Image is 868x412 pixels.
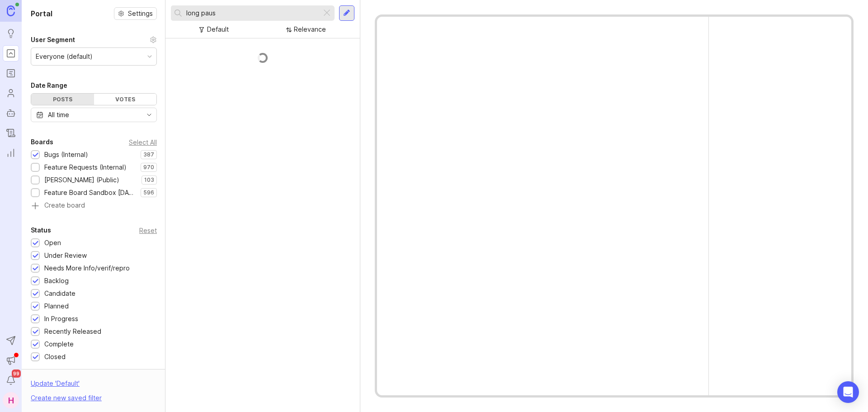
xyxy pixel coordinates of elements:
button: Notifications [3,372,19,388]
div: User Segment [31,34,75,45]
h1: Portal [31,8,52,19]
input: Search... [186,8,318,18]
div: Everyone (default) [36,52,93,62]
p: 596 [143,189,154,196]
svg: toggle icon [142,111,156,118]
button: Settings [114,7,157,20]
a: Autopilot [3,105,19,121]
div: Default [207,24,229,34]
div: Open [44,238,61,248]
span: 99 [12,369,21,378]
div: In Progress [44,314,78,324]
div: Boards [31,137,53,147]
div: Closed [44,352,66,362]
div: Date Range [31,80,67,91]
div: Posts [31,94,94,105]
div: Needs More Info/verif/repro [44,263,130,273]
div: Status [31,225,51,236]
div: Create new saved filter [31,393,102,403]
div: Recently Released [44,327,101,336]
div: Complete [44,339,74,349]
span: Settings [128,9,153,18]
a: Roadmaps [3,65,19,81]
a: Reporting [3,145,19,161]
div: Relevance [294,24,326,34]
a: Ideas [3,25,19,42]
div: Feature Requests (Internal) [44,162,127,172]
a: Users [3,85,19,101]
a: Changelog [3,125,19,141]
div: All time [48,110,69,120]
div: Bugs (Internal) [44,150,88,160]
a: Portal [3,45,19,62]
button: H [3,392,19,408]
div: Reset [139,228,157,233]
div: Update ' Default ' [31,379,80,393]
div: Planned [44,301,69,311]
button: Send to Autopilot [3,332,19,349]
img: Canny Home [7,5,15,16]
p: 103 [144,176,154,184]
div: Candidate [44,289,75,298]
p: 970 [143,164,154,171]
button: Announcements [3,352,19,369]
div: [PERSON_NAME] (Public) [44,175,119,185]
div: Votes [94,94,157,105]
div: Feature Board Sandbox [DATE] [44,188,136,198]
div: Backlog [44,276,69,286]
div: Open Intercom Messenger [837,381,859,403]
p: 387 [143,151,154,158]
div: Under Review [44,251,87,260]
div: Select All [129,140,157,145]
a: Create board [31,202,157,210]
